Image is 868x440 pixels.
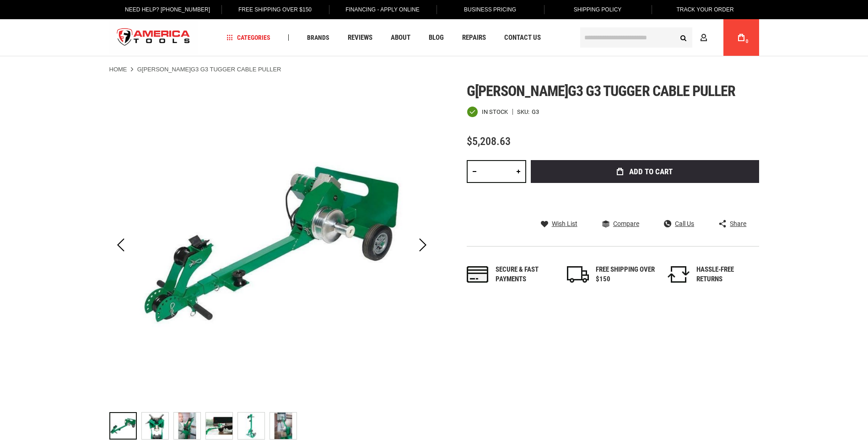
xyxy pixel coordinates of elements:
a: store logo [109,21,198,55]
a: Categories [222,32,275,44]
img: America Tools [109,21,198,55]
div: Availability [467,106,508,118]
span: Share [730,220,746,227]
span: Blog [429,34,444,41]
div: HASSLE-FREE RETURNS [696,265,756,284]
span: Shipping Policy [574,6,622,13]
img: GREENLEE G3 G3 TUGGER CABLE PULLER [270,413,297,439]
div: Previous [109,83,132,408]
span: Add to Cart [629,168,673,176]
span: In stock [482,109,508,115]
img: GREENLEE G3 G3 TUGGER CABLE PULLER [174,413,200,439]
span: G[PERSON_NAME]g3 g3 tugger cable puller [467,82,736,100]
img: GREENLEE G3 G3 TUGGER CABLE PULLER [142,413,168,439]
a: Compare [602,220,639,228]
div: FREE SHIPPING OVER $150 [596,265,655,284]
div: Secure & fast payments [496,265,555,284]
strong: SKU [517,109,532,115]
a: Repairs [458,32,490,44]
strong: G[PERSON_NAME]G3 G3 TUGGER CABLE PULLER [137,66,281,73]
span: About [391,34,410,41]
span: Repairs [462,34,486,41]
span: $5,208.63 [467,135,511,148]
a: Reviews [344,32,377,44]
img: GREENLEE G3 G3 TUGGER CABLE PULLER [238,413,264,439]
span: Wish List [552,220,577,227]
button: Add to Cart [531,160,759,183]
span: Contact Us [504,34,541,41]
span: Compare [613,220,639,227]
a: Brands [303,32,334,44]
a: Home [109,65,127,74]
img: GREENLEE G3 G3 TUGGER CABLE PULLER [109,83,434,408]
a: About [387,32,415,44]
span: 0 [746,39,749,44]
button: Search [675,29,692,46]
img: payments [467,266,489,283]
span: Brands [307,34,329,41]
span: Reviews [348,34,372,41]
img: returns [668,266,690,283]
span: Categories [226,34,270,41]
a: Call Us [664,220,694,228]
a: Wish List [541,220,577,228]
img: shipping [567,266,589,283]
iframe: Secure express checkout frame [529,186,761,212]
span: Call Us [675,220,694,227]
img: GREENLEE G3 G3 TUGGER CABLE PULLER [206,413,232,439]
div: G3 [532,109,539,115]
a: 0 [733,19,750,56]
a: Blog [425,32,448,44]
a: Contact Us [500,32,545,44]
div: Next [411,83,434,408]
